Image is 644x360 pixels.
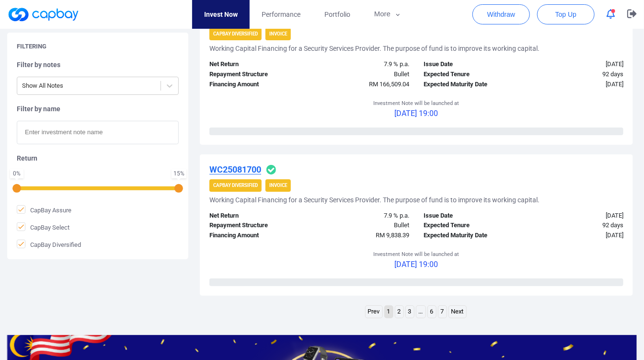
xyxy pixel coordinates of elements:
[17,105,179,113] h5: Filter by name
[202,80,309,90] div: Financing Amount
[209,164,261,174] u: WC25081700
[17,222,69,232] span: CapBay Select
[472,4,530,24] button: Withdraw
[416,306,425,318] a: ...
[416,80,523,90] div: Expected Maturity Date
[374,258,460,271] p: [DATE] 19:00
[366,306,382,318] a: Previous page
[310,70,416,80] div: Bullet
[374,250,460,259] p: Investment Note will be launched at
[449,306,466,318] a: Next page
[213,183,258,188] strong: CapBay Diversified
[369,81,409,88] span: RM 166,509.04
[406,306,414,318] a: Page 3
[524,231,631,241] div: [DATE]
[416,70,523,80] div: Expected Tenure
[324,9,350,20] span: Portfolio
[17,42,46,51] h5: Filtering
[416,221,523,231] div: Expected Tenure
[17,205,71,215] span: CapBay Assure
[269,183,287,188] strong: Invoice
[395,306,403,318] a: Page 2
[374,99,460,108] p: Investment Note will be launched at
[438,306,447,318] a: Page 7
[385,306,393,318] a: Page 1 is your current page
[202,231,309,241] div: Financing Amount
[310,211,416,221] div: 7.9 % p.a.
[428,306,436,318] a: Page 6
[524,211,631,221] div: [DATE]
[416,59,523,70] div: Issue Date
[213,31,258,36] strong: CapBay Diversified
[173,171,184,176] div: 15 %
[209,44,540,53] h5: Working Capital Financing for a Security Services Provider. The purpose of fund is to improve its...
[12,171,22,176] div: 0 %
[17,154,179,163] h5: Return
[17,121,179,144] input: Enter investment note name
[262,9,300,20] span: Performance
[524,70,631,80] div: 92 days
[555,10,576,19] span: Top Up
[269,31,287,36] strong: Invoice
[374,107,460,120] p: [DATE] 19:00
[310,59,416,70] div: 7.9 % p.a.
[310,221,416,231] div: Bullet
[524,80,631,90] div: [DATE]
[416,211,523,221] div: Issue Date
[17,240,81,249] span: CapBay Diversified
[376,232,409,239] span: RM 9,838.39
[209,196,540,204] h5: Working Capital Financing for a Security Services Provider. The purpose of fund is to improve its...
[17,60,179,69] h5: Filter by notes
[537,4,595,24] button: Top Up
[524,221,631,231] div: 92 days
[202,211,309,221] div: Net Return
[202,70,309,80] div: Repayment Structure
[524,59,631,70] div: [DATE]
[202,59,309,70] div: Net Return
[416,231,523,241] div: Expected Maturity Date
[202,221,309,231] div: Repayment Structure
